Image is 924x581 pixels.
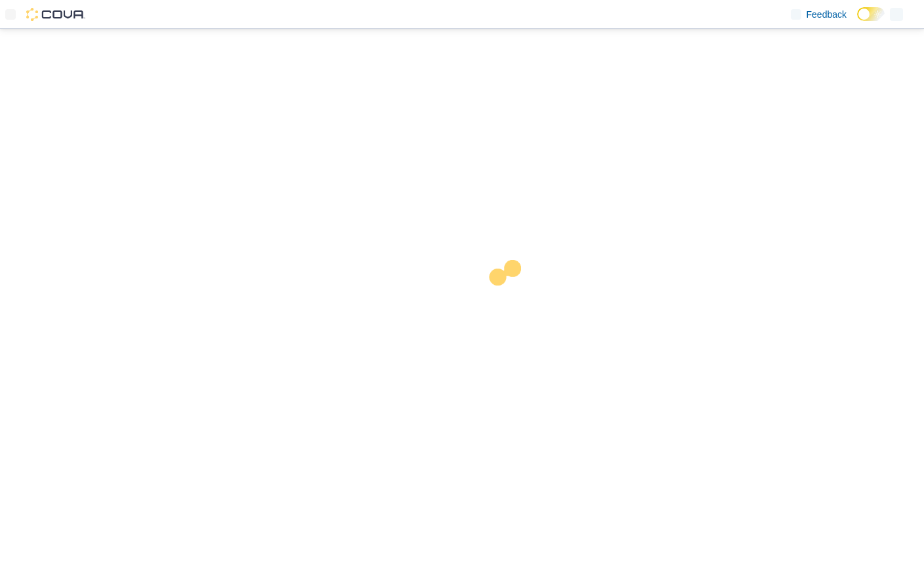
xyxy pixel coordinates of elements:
span: Feedback [807,8,847,21]
img: cova-loader [462,250,560,349]
input: Dark Mode [857,7,885,21]
img: Cova [26,8,85,21]
span: Dark Mode [857,21,858,22]
a: Feedback [786,1,852,28]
